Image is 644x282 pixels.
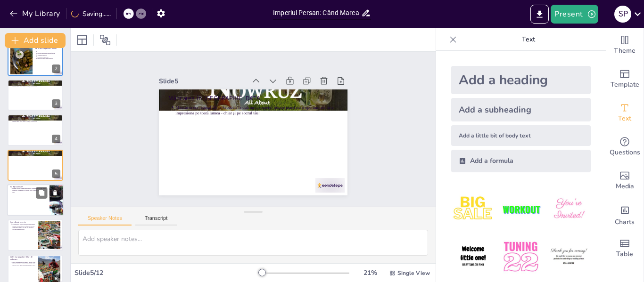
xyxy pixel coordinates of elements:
p: Cele mai populare feluri de mâncare [10,256,35,261]
span: Theme [614,46,636,56]
p: Mâncarea în [GEOGRAPHIC_DATA] [10,151,60,153]
p: Text [461,28,596,51]
button: Transcript [135,215,177,226]
span: Table [616,249,633,259]
div: Add a formula [451,150,591,172]
div: Slide 5 [177,50,263,85]
div: 4 [52,135,60,143]
div: Add ready made slides [606,62,644,96]
button: Delete Slide [50,187,61,198]
p: Imperiul Persan a fost vast și divers [37,50,60,52]
img: 3.jpeg [547,187,591,231]
p: Culturi unite sub un singur imperiu [37,52,60,54]
button: Present [551,5,598,24]
p: Mâncarea era regină! De la kebaburi la dulciuri cu miere, fiecare masă era o oportunitate de a im... [183,81,342,143]
div: 21 % [359,268,381,277]
p: Persanii știau să organizeze petreceri! Mâncarea nu era doar pentru a te sătura, ci și pentru a t... [12,188,47,193]
div: Add images, graphics, shapes or video [606,164,644,198]
div: Get real-time input from your audience [606,130,644,164]
p: Tradiții culinare [10,185,47,188]
p: Toleranța culturală [37,54,60,56]
div: Change the overall theme [606,28,644,62]
div: Add text boxes [606,96,644,130]
p: Ingrediente secrete [10,221,35,224]
p: Ce a fost Imperiul Persan? [35,47,60,49]
div: Saving...... [71,9,111,18]
p: Mâncarea era regină! De la kebaburi la dulciuri cu miere, fiecare masă era o oportunitate de a im... [12,119,60,122]
p: Mâncarea în [GEOGRAPHIC_DATA] [10,81,60,84]
button: Speaker Notes [78,215,132,226]
div: 6 [52,204,61,213]
img: 4.jpeg [451,235,495,279]
div: Add a little bit of body text [451,125,591,146]
div: 6 [7,184,64,216]
div: S P [614,6,631,23]
div: 2 [52,64,60,73]
span: Position [99,34,111,46]
button: S P [614,5,631,24]
div: 7 [52,240,60,248]
p: Impactul asupra lumii moderne [37,57,60,59]
span: Questions [610,147,640,158]
p: Condimentele erau ca supereroii în bucătăria persană! Să nu uităm de șofran, care era mai scump d... [12,224,35,231]
button: Duplicate Slide [36,187,47,198]
div: Add charts and graphs [606,198,644,232]
div: Layout [74,32,90,48]
div: 5 [52,169,60,178]
p: Mâncarea era regină! De la kebaburi la dulciuri cu miere, fiecare masă era o oportunitate de a im... [12,154,60,157]
div: 4 [8,114,63,145]
div: 7 [8,219,63,250]
div: Add a subheading [451,98,591,121]
button: Add slide [5,33,66,48]
img: 2.jpeg [499,187,543,231]
span: Media [616,181,634,192]
p: Mâncarea în [GEOGRAPHIC_DATA] [181,69,345,130]
img: 5.jpeg [499,235,543,279]
input: Insert title [273,6,361,20]
span: Template [611,80,639,90]
p: Mâncarea era regină! De la kebaburi la dulciuri cu miere, fiecare masă era o oportunitate de a im... [12,84,60,87]
img: 6.jpeg [547,235,591,279]
div: Add a heading [451,66,591,94]
span: Charts [615,217,635,227]
p: Mâncarea în [GEOGRAPHIC_DATA] [10,116,60,119]
div: 5 [8,150,63,181]
div: 3 [52,99,60,108]
div: 3 [8,80,63,111]
button: My Library [7,6,64,21]
p: De la ghormeh sabzi la baklava, fiecare fel de mâncare spunea o poveste! Erau atât de bune încât ... [12,261,35,266]
span: Text [618,113,631,124]
button: Export to PowerPoint [530,5,549,24]
div: 2 [8,44,63,75]
p: Conexiuni comerciale [37,56,60,58]
div: Slide 5 / 12 [74,268,259,277]
div: Add a table [606,232,644,266]
img: 1.jpeg [451,187,495,231]
span: Single View [397,269,430,277]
